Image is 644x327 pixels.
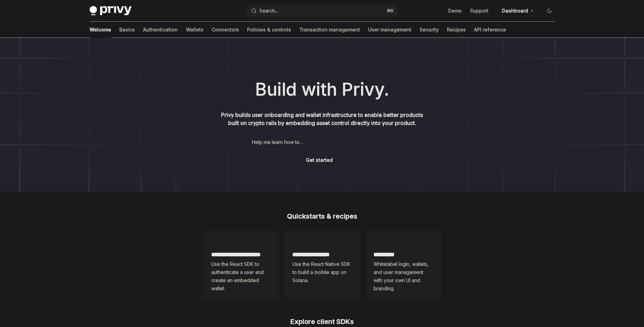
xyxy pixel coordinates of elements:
h1: Build with Privy. [11,76,633,103]
a: Recipes [447,22,466,38]
a: Basics [119,22,135,38]
span: Help me learn how to… [252,139,303,146]
a: Welcome [90,22,111,38]
a: Transaction management [299,22,360,38]
a: Security [420,22,439,38]
a: Demo [448,7,462,14]
span: Use the React Native SDK to build a mobile app on Solana. [292,260,352,284]
button: Open search [246,5,398,17]
a: Connectors [212,22,239,38]
span: ⌘ K [387,8,394,14]
a: User management [368,22,411,38]
a: Policies & controls [247,22,291,38]
div: Search... [259,7,278,15]
a: API reference [474,22,506,38]
a: **** **** **** ***Use the React Native SDK to build a mobile app on Solana. [284,230,360,299]
span: Dashboard [502,7,528,14]
img: dark logo [90,6,132,16]
a: **** *****Whitelabel login, wallets, and user management with your own UI and branding. [365,230,441,299]
h2: Explore client SDKs [203,318,441,325]
span: Whitelabel login, wallets, and user management with your own UI and branding. [374,260,433,293]
span: Use the React SDK to authenticate a user and create an embedded wallet. [211,260,271,293]
a: Dashboard [497,5,539,16]
a: Authentication [143,22,178,38]
span: Get started [306,157,333,163]
a: Wallets [186,22,204,38]
a: Support [470,7,488,14]
a: Get started [306,157,333,163]
span: Privy builds user onboarding and wallet infrastructure to enable better products built on crypto ... [221,111,423,126]
button: Toggle dark mode [544,5,555,16]
h2: Quickstarts & recipes [203,213,441,220]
